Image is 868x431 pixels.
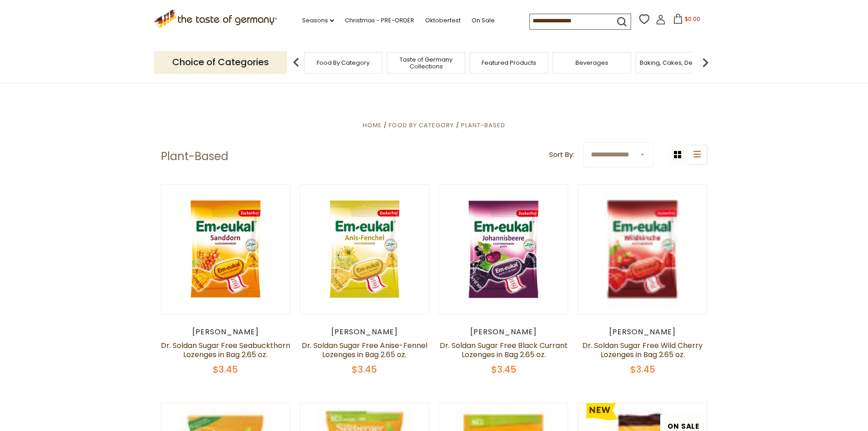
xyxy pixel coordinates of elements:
[491,363,516,376] span: $3.45
[630,363,655,376] span: $3.45
[425,16,461,26] a: Oktoberfest
[154,51,287,73] p: Choice of Categories
[549,149,574,161] label: Sort By:
[696,53,714,72] img: next arrow
[575,59,608,66] a: Beverages
[300,185,429,314] img: Dr. Soldan Sugar Free Anise-Fennel
[668,14,706,27] button: $0.00
[345,16,414,26] a: Christmas - PRE-ORDER
[640,59,710,66] a: Baking, Cakes, Desserts
[578,327,708,337] div: [PERSON_NAME]
[472,16,495,26] a: On Sale
[300,327,430,337] div: [PERSON_NAME]
[578,185,707,314] img: Dr. Soldan Sugar Free Wild Cherry
[352,363,377,376] span: $3.45
[161,327,291,337] div: [PERSON_NAME]
[302,16,334,26] a: Seasons
[302,340,427,360] a: Dr. Soldan Sugar Free Anise-Fennel Lozenges in Bag 2.65 oz.
[685,15,700,23] span: $0.00
[439,327,569,337] div: [PERSON_NAME]
[161,340,290,360] a: Dr. Soldan Sugar Free Seabuckthorn Lozenges in Bag 2.65 oz.
[287,53,305,72] img: previous arrow
[440,340,568,360] a: Dr. Soldan Sugar Free Black Currant Lozenges in Bag 2.65 oz.
[389,121,454,130] a: Food By Category
[363,121,382,130] a: Home
[482,59,536,66] a: Featured Products
[161,185,290,314] img: Dr. Soldan Sugar Free Seabuckthorn
[390,56,462,70] a: Taste of Germany Collections
[461,121,505,130] a: Plant-Based
[582,340,703,360] a: Dr. Soldan Sugar Free Wild Cherry Lozenges in Bag 2.65 oz.
[161,150,228,163] h1: Plant-Based
[439,185,568,314] img: Dr. Soldan Sugar Free Black Currant
[317,59,370,66] a: Food By Category
[213,363,238,376] span: $3.45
